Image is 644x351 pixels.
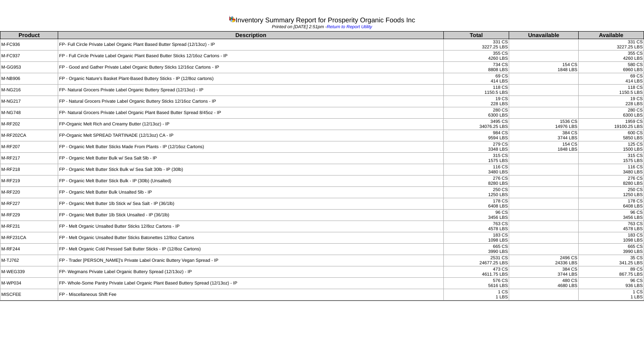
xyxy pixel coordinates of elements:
td: 580 CS 6960 LBS [578,62,644,73]
td: M-FC937 [0,51,58,62]
td: 280 CS 6300 LBS [443,107,509,119]
td: M-RF218 [0,164,58,175]
td: FP - Organic Melt Butter Bulk w/ Sea Salt 5lb - IP [58,153,444,164]
td: 576 CS 5616 LBS [443,278,509,289]
td: 250 CS 1250 LBS [578,187,644,198]
td: 154 CS 1848 LBS [509,62,579,73]
td: 118 CS 1150.5 LBS [443,85,509,96]
td: 331 CS 3227.25 LBS [443,39,509,51]
a: Return to Report Utility [327,24,372,29]
td: FP - Melt Organic Unsalted Butter Sticks 12/8oz Cartons - IP [58,221,444,232]
td: 96 CS 3456 LBS [578,210,644,221]
td: 69 CS 414 LBS [578,73,644,85]
td: 69 CS 414 LBS [443,73,509,85]
td: FP - Good and Gather Private Label Organic Buttery Sticks 12/16oz Cartons - IP [58,62,444,73]
td: 3495 CS 34076.25 LBS [443,119,509,130]
td: FP - Melt Organic Unsalted Butter Sticks Batonettes 12/8oz Cartons [58,232,444,244]
td: 1 CS 1 LBS [443,289,509,300]
td: M-RF231CA [0,232,58,244]
td: 178 CS 6408 LBS [578,198,644,210]
th: Available [578,32,644,39]
td: M-NG217 [0,96,58,107]
td: M-NG748 [0,107,58,119]
td: 276 CS 8280 LBS [578,175,644,187]
td: FP - Melt Organic Cold Pressed Salt Butter Sticks - IP (12/8oz Cartons) [58,244,444,255]
td: M-RF202CA [0,130,58,141]
td: M-WP034 [0,278,58,289]
td: M-RF217 [0,153,58,164]
td: FP- Whole-Some Pantry Private Label Organic Plant Based Buttery Spread (12/13oz) - IP [58,278,444,289]
td: 315 CS 1575 LBS [443,153,509,164]
td: 183 CS 1098 LBS [578,232,644,244]
td: M-RF229 [0,210,58,221]
td: M-WEG339 [0,266,58,278]
td: M-RF231 [0,221,58,232]
td: 96 CS 3456 LBS [443,210,509,221]
td: M-TJ762 [0,255,58,266]
td: 2531 CS 24677.25 LBS [443,255,509,266]
td: M-FC936 [0,39,58,51]
td: FP- Natural Grocers Private Label Organic Plant Based Butter Spread 8/45oz - IP [58,107,444,119]
td: 1959 CS 19100.25 LBS [578,119,644,130]
td: FP-Organic Melt SPREAD TARTINADE (12/13oz) CA - IP [58,130,444,141]
td: 734 CS 8808 LBS [443,62,509,73]
img: graph.gif [229,16,236,22]
td: M-RF244 [0,244,58,255]
td: 315 CS 1575 LBS [578,153,644,164]
td: FP - Organic Melt Butter 1lb Stick w/ Sea Salt - IP (36/1lb) [58,198,444,210]
td: M-NG216 [0,85,58,96]
td: FP - Trader [PERSON_NAME]'s Private Label Oranic Buttery Vegan Spread - IP [58,255,444,266]
td: FP - Organic Melt Butter Bulk Unsalted 5lb - IP [58,187,444,198]
td: FP-Organic Melt Rich and Creamy Butter (12/13oz) - IP [58,119,444,130]
th: Total [443,32,509,39]
td: FP- Wegmans Private Label Organic Buttery Spread (12/13oz) - IP [58,266,444,278]
td: 355 CS 4260 LBS [443,51,509,62]
td: 178 CS 6408 LBS [443,198,509,210]
td: M-RF219 [0,175,58,187]
td: 763 CS 4578 LBS [443,221,509,232]
td: 331 CS 3227.25 LBS [578,39,644,51]
td: 250 CS 1250 LBS [443,187,509,198]
td: 665 CS 3990 LBS [443,244,509,255]
td: M-RF227 [0,198,58,210]
td: FP- Full Circle Private Label Organic Plant Based Butter Spread (12/13oz) - IP [58,39,444,51]
td: 1 CS 1 LBS [578,289,644,300]
td: 384 CS 3744 LBS [509,266,579,278]
td: MISCFEE [0,289,58,300]
td: M-RF207 [0,141,58,153]
td: 125 CS 1500 LBS [578,141,644,153]
th: Unavailable [509,32,579,39]
td: 19 CS 228 LBS [578,96,644,107]
th: Description [58,32,444,39]
td: 118 CS 1150.5 LBS [578,85,644,96]
td: FP - Full Circle Private Label Organic Plant Based Butter Sticks 12/16oz Cartons - IP [58,51,444,62]
td: FP- Natural Grocers Private Label Organic Buttery Spread (12/13oz) - IP [58,85,444,96]
td: FP - Natural Grocers Private Label Organic Buttery Sticks 12/16oz Cartons - IP [58,96,444,107]
td: 665 CS 3990 LBS [578,244,644,255]
td: 763 CS 4578 LBS [578,221,644,232]
td: 276 CS 8280 LBS [443,175,509,187]
td: 89 CS 867.75 LBS [578,266,644,278]
td: 96 CS 936 LBS [578,278,644,289]
td: 1536 CS 14976 LBS [509,119,579,130]
td: FP - Miscellaneous Shift Fee [58,289,444,300]
td: FP - Organic Melt Butter Stick Bulk w/ Sea Salt 30lb - IP (30lb) [58,164,444,175]
td: M-RF220 [0,187,58,198]
td: 280 CS 6300 LBS [578,107,644,119]
td: M-RF202 [0,119,58,130]
td: FP - Organic Nature's Basket Plant-Based Buttery Sticks - IP (12/8oz cartons) [58,73,444,85]
td: 116 CS 3480 LBS [578,164,644,175]
td: 35 CS 341.25 LBS [578,255,644,266]
td: 984 CS 9594 LBS [443,130,509,141]
td: M-NB906 [0,73,58,85]
td: 473 CS 4611.75 LBS [443,266,509,278]
th: Product [0,32,58,39]
td: FP - Organic Melt Butter 1lb Stick Unsalted - IP (36/1lb) [58,210,444,221]
td: 116 CS 3480 LBS [443,164,509,175]
td: 2496 CS 24336 LBS [509,255,579,266]
td: 384 CS 3744 LBS [509,130,579,141]
td: 154 CS 1848 LBS [509,141,579,153]
td: 183 CS 1098 LBS [443,232,509,244]
td: FP - Organic Melt Butter Stick Bulk - IP (30lb) (Unsalted) [58,175,444,187]
td: 355 CS 4260 LBS [578,51,644,62]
